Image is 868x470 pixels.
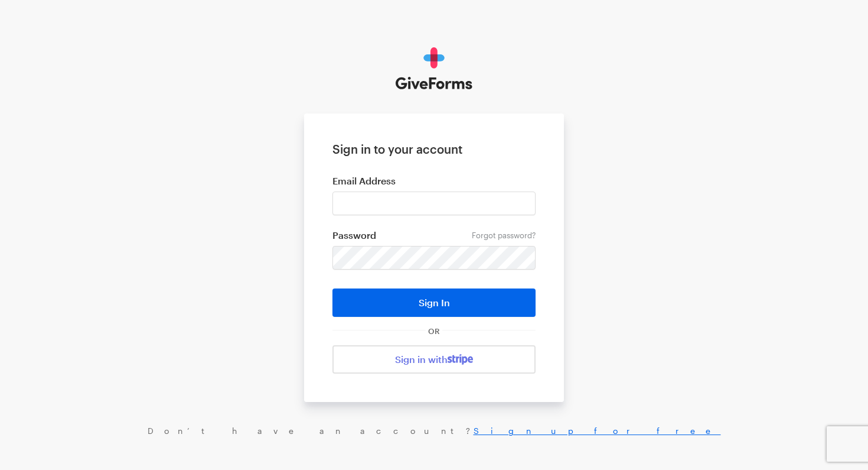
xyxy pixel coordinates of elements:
label: Email Address [332,175,536,187]
button: Sign In [332,289,536,317]
span: OR [426,326,442,336]
div: Don’t have an account? [12,426,856,436]
label: Password [332,229,536,241]
img: GiveForms [396,47,473,90]
h1: Sign in to your account [332,142,536,156]
a: Sign up for free [474,426,721,436]
img: stripe-07469f1003232ad58a8838275b02f7af1ac9ba95304e10fa954b414cd571f63b.svg [448,354,473,365]
a: Forgot password? [472,231,536,240]
a: Sign in with [332,345,536,374]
